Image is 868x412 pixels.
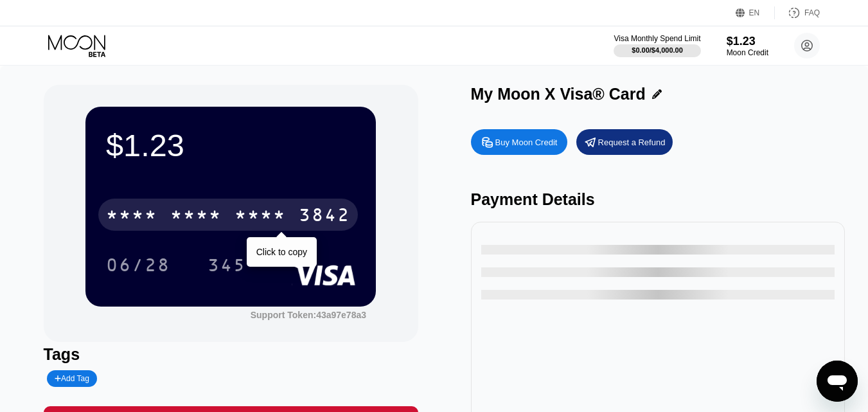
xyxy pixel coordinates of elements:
[804,8,820,17] div: FAQ
[736,6,775,19] div: EN
[598,137,666,148] div: Request a Refund
[749,8,760,17] div: EN
[96,249,180,281] div: 06/28
[817,361,858,402] iframe: Mesajlaşma penceresini başlatma düğmesi
[576,129,673,155] div: Request a Refund
[55,374,89,383] div: Add Tag
[256,247,307,257] div: Click to copy
[614,34,700,43] div: Visa Monthly Spend Limit
[44,345,418,364] div: Tags
[471,129,567,155] div: Buy Moon Credit
[251,310,366,320] div: Support Token: 43a97e78a3
[106,256,170,277] div: 06/28
[299,206,350,227] div: 3842
[727,35,768,57] div: $1.23Moon Credit
[251,310,366,320] div: Support Token:43a97e78a3
[727,48,768,57] div: Moon Credit
[495,137,558,148] div: Buy Moon Credit
[775,6,820,19] div: FAQ
[727,35,768,48] div: $1.23
[106,127,355,163] div: $1.23
[47,370,97,387] div: Add Tag
[471,85,646,103] div: My Moon X Visa® Card
[614,34,700,57] div: Visa Monthly Spend Limit$0.00/$4,000.00
[471,190,846,209] div: Payment Details
[632,46,683,54] div: $0.00 / $4,000.00
[198,249,256,281] div: 345
[208,256,246,277] div: 345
